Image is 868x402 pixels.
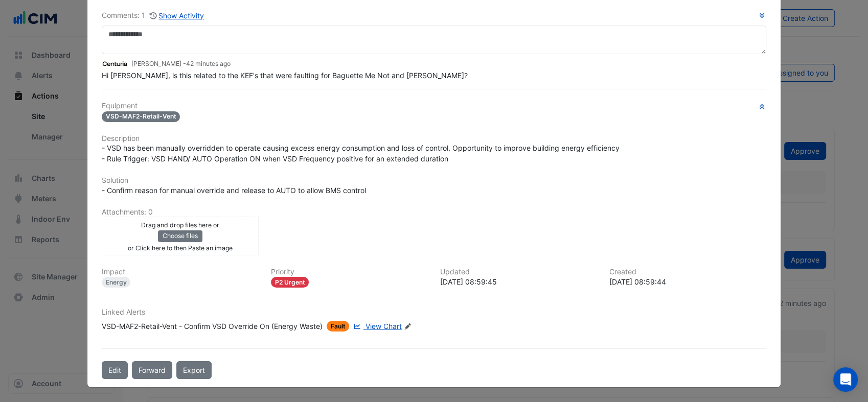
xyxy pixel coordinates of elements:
button: Forward [132,361,172,379]
a: View Chart [351,321,401,332]
div: [DATE] 08:59:44 [609,276,766,287]
div: VSD-MAF2-Retail-Vent - Confirm VSD Override On (Energy Waste) [102,321,323,332]
small: or Click here to then Paste an image [128,244,233,252]
h6: Description [102,134,766,143]
h6: Equipment [102,102,766,110]
span: Fault [327,321,350,332]
button: Edit [102,361,128,379]
h6: Created [609,268,766,276]
div: P2 Urgent [271,277,309,288]
button: Show Activity [149,10,205,21]
span: VSD-MAF2-Retail-Vent [102,111,180,122]
fa-icon: Edit Linked Alerts [404,323,412,330]
div: Comments: 1 [102,10,205,21]
span: Hi [PERSON_NAME], is this related to the KEF's that were faulting for Baguette Me Not and [PERSON... [102,71,468,80]
h6: Linked Alerts [102,308,766,317]
div: [DATE] 08:59:45 [440,276,597,287]
small: Drag and drop files here or [141,221,219,229]
a: Export [176,361,212,379]
span: 2025-09-22 08:59:45 [186,60,231,67]
h6: Updated [440,268,597,276]
button: Choose files [158,230,202,242]
img: Centuria [102,59,127,70]
div: Open Intercom Messenger [833,367,858,392]
div: Energy [102,277,131,288]
h6: Solution [102,176,766,185]
h6: Priority [271,268,428,276]
h6: Attachments: 0 [102,208,766,217]
h6: Impact [102,268,259,276]
small: [PERSON_NAME] - [131,59,231,68]
span: - Confirm reason for manual override and release to AUTO to allow BMS control [102,186,366,195]
span: View Chart [366,322,402,330]
span: - VSD has been manually overridden to operate causing excess energy consumption and loss of contr... [102,144,622,163]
